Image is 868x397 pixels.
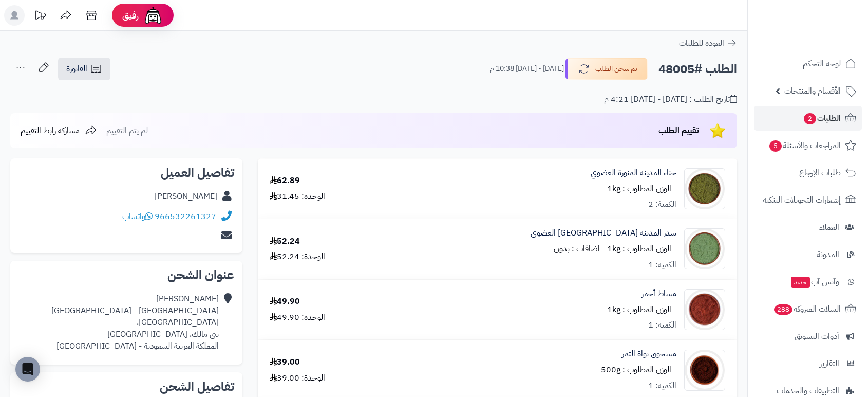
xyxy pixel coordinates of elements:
[685,289,725,330] img: 1660148305-Mushat%20Red-90x90.jpg
[607,243,676,255] small: - الوزن المطلوب : 1kg
[122,9,139,22] span: رفيق
[18,167,234,179] h2: تفاصيل العميل
[66,63,87,75] span: الفاتورة
[18,381,234,393] h2: تفاصيل الشحن
[754,269,862,294] a: وآتس آبجديد
[490,64,564,74] small: [DATE] - [DATE] 10:38 م
[803,57,841,71] span: لوحة التحكم
[819,220,839,234] span: العملاء
[21,124,80,137] span: مشاركة رابط التقييم
[754,324,862,349] a: أدوات التسويق
[820,356,839,371] span: التقارير
[122,210,153,223] a: واتساب
[155,210,216,223] a: 966532261327
[768,138,841,153] span: المراجعات والأسئلة
[565,58,648,80] button: تم شحن الطلب
[763,193,841,207] span: إشعارات التحويلات البنكية
[803,113,817,125] span: 2
[155,191,217,203] div: [PERSON_NAME]
[679,37,724,49] span: العودة للطلبات
[773,303,793,316] span: 288
[18,269,234,281] h2: عنوان الشحن
[658,124,699,137] span: تقييم الطلب
[270,191,325,203] div: الوحدة: 31.45
[18,293,219,352] div: [PERSON_NAME] [GEOGRAPHIC_DATA] - [GEOGRAPHIC_DATA] - [GEOGRAPHIC_DATA]، بني مالك، [GEOGRAPHIC_DA...
[685,228,725,269] img: 1690052262-Seder%20Leaves%20Powder%20Organic-90x90.jpg
[685,168,725,209] img: 1689399858-Henna%20Organic-90x90.jpg
[769,140,782,152] span: 5
[798,8,858,29] img: logo-2.png
[601,364,676,376] small: - الوزن المطلوب : 500g
[27,5,53,28] a: تحديثات المنصة
[791,277,810,288] span: جديد
[591,167,676,179] a: حناء المدينة المنورة العضوي
[658,59,737,80] h2: الطلب #48005
[531,227,676,239] a: سدر المدينة [GEOGRAPHIC_DATA] العضوي
[685,350,725,391] img: 1737394487-Date%20Seed%20Powder-90x90.jpg
[795,329,839,344] span: أدوات التسويق
[604,94,737,105] div: تاريخ الطلب : [DATE] - [DATE] 4:21 م
[270,296,300,308] div: 49.90
[790,275,839,289] span: وآتس آب
[21,124,97,137] a: مشاركة رابط التقييم
[803,111,841,125] span: الطلبات
[754,106,862,131] a: الطلبات2
[754,51,862,76] a: لوحة التحكم
[754,242,862,267] a: المدونة
[554,243,605,255] small: - اضافات : بدون
[106,124,148,137] span: لم يتم التقييم
[648,259,676,271] div: الكمية: 1
[607,303,676,316] small: - الوزن المطلوب : 1kg
[607,183,676,195] small: - الوزن المطلوب : 1kg
[754,133,862,158] a: المراجعات والأسئلة5
[270,372,325,384] div: الوحدة: 39.00
[754,188,862,212] a: إشعارات التحويلات البنكية
[648,380,676,392] div: الكمية: 1
[754,160,862,185] a: طلبات الإرجاع
[754,215,862,240] a: العملاء
[784,84,841,98] span: الأقسام والمنتجات
[58,58,110,80] a: الفاتورة
[270,356,300,368] div: 39.00
[817,247,839,262] span: المدونة
[754,297,862,321] a: السلات المتروكة288
[648,319,676,331] div: الكمية: 1
[15,357,40,382] div: Open Intercom Messenger
[270,251,325,263] div: الوحدة: 52.24
[270,236,300,247] div: 52.24
[799,166,841,180] span: طلبات الإرجاع
[773,302,841,316] span: السلات المتروكة
[143,5,163,26] img: ai-face.png
[754,351,862,376] a: التقارير
[270,175,300,187] div: 62.89
[622,348,676,360] a: مسحوق نواة التمر
[648,199,676,210] div: الكمية: 2
[679,37,737,49] a: العودة للطلبات
[270,312,325,323] div: الوحدة: 49.90
[641,288,676,300] a: مشاط أحمر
